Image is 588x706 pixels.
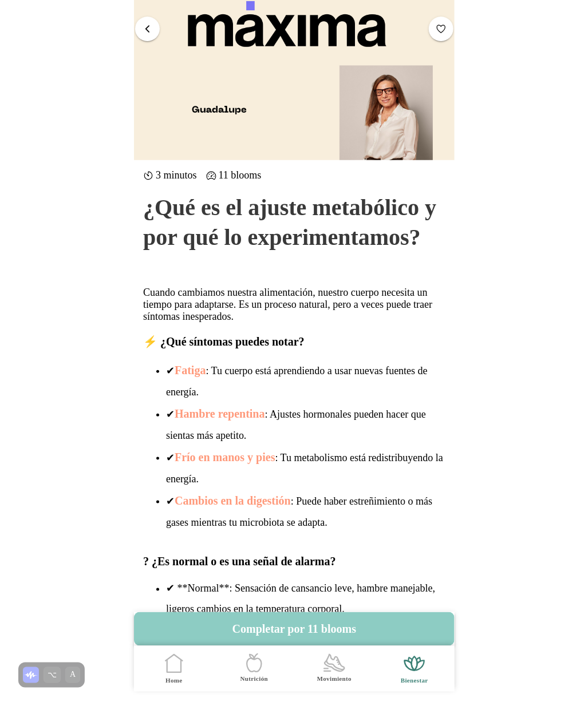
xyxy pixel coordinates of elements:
[166,578,445,620] li: ✔ **Normal**: Sensación de cansancio leve, hambre manejable, ligeros cambios en la temperatura co...
[166,402,445,446] li: ✔ : Ajustes hormonales pueden hacer que sientas más apetito.
[143,555,336,568] b: ? ¿Es normal o es una señal de alarma?
[175,494,291,507] b: Cambios en la digestión
[134,612,455,646] button: Completar por 11 blooms
[175,451,275,463] b: Frío en manos y pies
[175,364,206,376] b: Fatiga
[166,446,445,489] li: ✔ : Tu metabolismo está redistribuyendo la energía.
[166,489,445,533] li: ✔ : Puede haber estreñimiento o más gases mientras tu microbiota se adapta.
[166,359,445,402] li: ✔ : Tu cuerpo está aprendiendo a usar nuevas fuentes de energía.
[401,677,428,685] ion-label: Bienestar
[175,407,265,420] b: Hambre repentina
[206,169,261,181] ion-label: 11 blooms
[240,675,267,684] ion-label: Nutrición
[143,287,445,323] div: Cuando cambiamos nuestra alimentación, nuestro cuerpo necesita un tiempo para adaptarse. Es un pr...
[165,677,183,685] ion-label: Home
[143,193,445,252] h1: ¿Qué es el ajuste metabólico y por qué lo experimentamos?
[317,675,351,684] ion-label: Movimiento
[143,335,305,348] b: ⚡ ¿Qué síntomas puedes notar?
[143,169,197,181] ion-label: 3 minutos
